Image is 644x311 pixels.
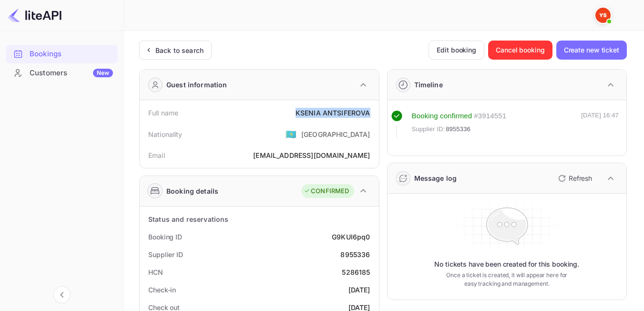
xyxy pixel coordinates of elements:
[301,129,370,139] div: [GEOGRAPHIC_DATA]
[148,267,163,277] div: HCN
[30,68,113,79] div: Customers
[296,108,370,118] div: KSENIA ANTSIFEROVA
[581,111,619,138] div: [DATE] 16:47
[6,64,118,83] div: CustomersNew
[342,267,370,277] div: 5286185
[556,41,627,60] button: Create new ticket
[412,124,445,134] span: Supplier ID:
[474,111,506,122] div: # 3914551
[595,8,611,23] img: Yandex Support
[148,150,165,160] div: Email
[148,232,182,242] div: Booking ID
[434,259,579,269] p: No tickets have been created for this booking.
[148,285,176,295] div: Check-in
[443,271,571,288] p: Once a ticket is created, it will appear here for easy tracking and management.
[340,249,370,259] div: 8955336
[6,45,118,63] div: Bookings
[429,41,484,60] button: Edit booking
[53,286,71,303] button: Collapse navigation
[286,125,296,143] span: United States
[412,111,472,122] div: Booking confirmed
[253,150,370,160] div: [EMAIL_ADDRESS][DOMAIN_NAME]
[30,49,113,60] div: Bookings
[569,173,592,183] p: Refresh
[148,129,183,139] div: Nationality
[304,187,349,196] div: CONFIRMED
[6,64,118,82] a: CustomersNew
[488,41,552,60] button: Cancel booking
[8,8,61,23] img: LiteAPI logo
[446,124,470,134] span: 8955336
[552,171,596,186] button: Refresh
[148,108,178,118] div: Full name
[166,186,218,196] div: Booking details
[148,214,228,224] div: Status and reservations
[93,69,113,77] div: New
[332,232,370,242] div: G9KUI6pq0
[6,45,118,62] a: Bookings
[414,173,457,183] div: Message log
[155,45,204,55] div: Back to search
[348,285,370,295] div: [DATE]
[414,80,443,90] div: Timeline
[148,249,183,259] div: Supplier ID
[166,80,227,90] div: Guest information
